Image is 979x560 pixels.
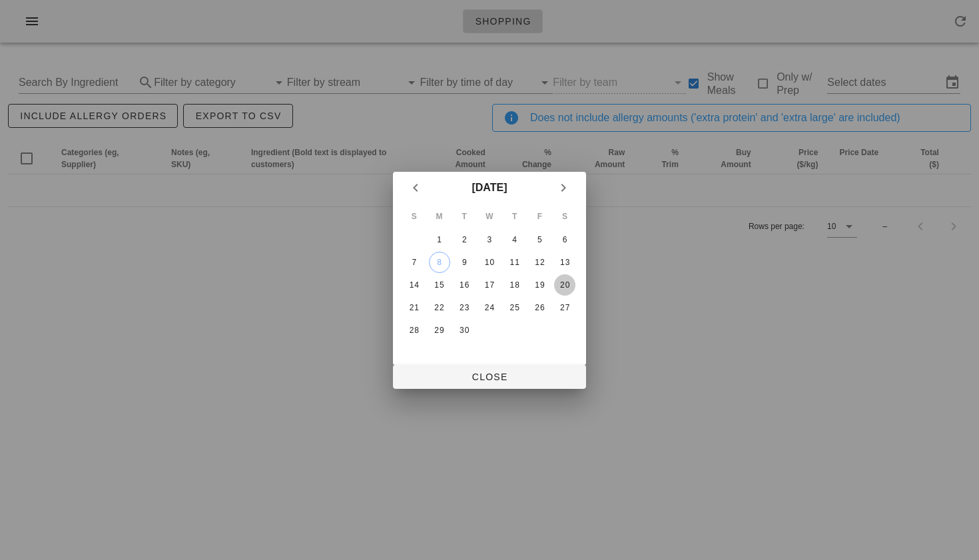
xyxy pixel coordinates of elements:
div: 15 [429,280,450,290]
div: 14 [404,280,425,290]
th: S [402,205,426,228]
div: 28 [404,326,425,335]
div: 9 [454,258,475,267]
th: S [553,205,577,228]
button: 16 [454,274,475,296]
div: 12 [529,258,550,267]
button: Previous month [404,176,428,200]
button: 1 [429,229,450,250]
div: 21 [404,303,425,312]
button: 17 [479,274,500,296]
button: 15 [429,274,450,296]
button: 4 [504,229,525,250]
button: 9 [454,252,475,273]
button: 8 [429,252,450,273]
button: 23 [454,297,475,318]
div: 10 [479,258,500,267]
div: 24 [479,303,500,312]
button: Close [393,365,586,389]
button: 2 [454,229,475,250]
div: 4 [504,235,525,244]
button: 10 [479,252,500,273]
button: 14 [404,274,425,296]
div: 6 [554,235,575,244]
div: 19 [529,280,550,290]
th: T [503,205,527,228]
div: 8 [430,258,450,267]
div: 25 [504,303,525,312]
div: 29 [429,326,450,335]
th: T [452,205,476,228]
button: 5 [529,229,550,250]
button: 19 [529,274,550,296]
button: 12 [529,252,550,273]
th: F [528,205,552,228]
div: 20 [554,280,575,290]
button: 25 [504,297,525,318]
div: 27 [554,303,575,312]
div: 11 [504,258,525,267]
div: 13 [554,258,575,267]
button: 29 [429,320,450,341]
button: 6 [554,229,575,250]
button: 22 [429,297,450,318]
button: 30 [454,320,475,341]
div: 5 [529,235,550,244]
button: 3 [479,229,500,250]
div: 30 [454,326,475,335]
div: 23 [454,303,475,312]
button: 11 [504,252,525,273]
button: 26 [529,297,550,318]
div: 22 [429,303,450,312]
th: W [478,205,501,228]
div: 16 [454,280,475,290]
button: 20 [554,274,575,296]
th: M [428,205,452,228]
button: 24 [479,297,500,318]
button: 7 [404,252,425,273]
div: 2 [454,235,475,244]
div: 3 [479,235,500,244]
button: [DATE] [466,174,512,201]
div: 26 [529,303,550,312]
div: 18 [504,280,525,290]
button: 21 [404,297,425,318]
button: 27 [554,297,575,318]
span: Close [404,372,575,382]
div: 7 [404,258,425,267]
button: 13 [554,252,575,273]
button: Next month [551,176,575,200]
button: 18 [504,274,525,296]
div: 17 [479,280,500,290]
div: 1 [429,235,450,244]
button: 28 [404,320,425,341]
